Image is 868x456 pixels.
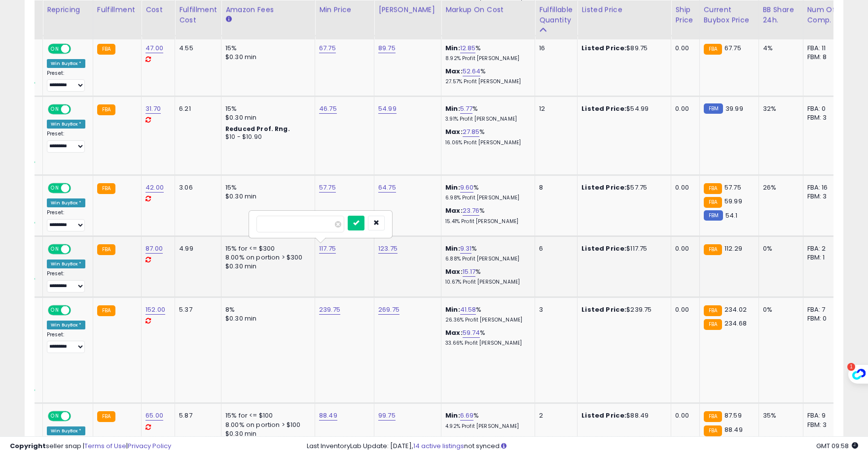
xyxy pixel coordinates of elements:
span: 234.68 [724,319,747,328]
div: 15% [225,104,307,113]
div: FBA: 0 [807,104,840,113]
span: ON [49,412,61,421]
div: 15% for <= $300 [225,244,307,253]
div: Current Buybox Price [704,4,755,25]
div: % [445,128,527,146]
p: 16.06% Profit [PERSON_NAME] [445,139,527,146]
div: FBA: 2 [807,244,840,253]
b: Max: [445,206,463,215]
div: 0.00 [675,305,691,314]
a: 65.00 [145,411,163,421]
div: 2 [539,411,570,420]
small: FBA [97,305,115,316]
a: 123.75 [378,244,398,254]
div: 12 [539,104,570,113]
div: $54.99 [581,104,663,113]
a: 88.49 [319,411,337,421]
b: Max: [445,66,463,76]
div: FBM: 3 [807,192,840,201]
small: FBA [704,411,722,422]
span: 112.29 [724,244,742,253]
div: Min Price [319,4,370,15]
a: 9.60 [460,183,474,193]
small: FBA [704,319,722,330]
small: FBA [97,183,115,194]
p: 15.41% Profit [PERSON_NAME] [445,218,527,225]
div: $10 - $10.90 [225,133,307,141]
div: % [445,67,527,85]
div: % [445,411,527,429]
a: 99.75 [378,411,396,421]
div: Win BuyBox * [47,426,85,435]
b: Listed Price: [581,43,626,53]
small: FBA [704,183,722,194]
span: 57.75 [724,183,741,192]
a: 89.75 [378,43,396,53]
div: 4.55 [179,44,214,53]
b: Min: [445,244,460,253]
span: OFF [70,44,85,53]
p: 10.67% Profit [PERSON_NAME] [445,279,527,286]
a: 31.70 [145,104,161,114]
p: 3.91% Profit [PERSON_NAME] [445,116,527,123]
a: 9.31 [460,244,472,254]
div: Preset: [47,331,85,354]
th: The percentage added to the cost of goods (COGS) that forms the calculator for Min & Max prices. [441,0,535,39]
b: Min: [445,104,460,113]
div: FBM: 3 [807,421,840,429]
span: ON [49,245,61,254]
div: $239.75 [581,305,663,314]
a: 15.17 [463,267,476,277]
a: 6.69 [460,411,474,421]
div: % [445,104,527,123]
strong: Copyright [10,441,46,451]
div: Cost [145,4,171,15]
span: 54.1 [725,211,738,220]
a: 5.77 [460,104,473,114]
small: FBA [704,44,722,55]
a: 27.85 [463,127,480,137]
div: 0% [763,305,796,314]
b: Min: [445,305,460,314]
div: 0.00 [675,104,691,113]
div: 8.00% on portion > $100 [225,421,307,429]
b: Reduced Prof. Rng. [225,125,290,133]
a: Terms of Use [84,441,126,451]
span: 234.02 [724,305,747,314]
span: 59.99 [724,196,742,206]
small: FBA [704,244,722,255]
div: Win BuyBox * [47,198,85,207]
span: ON [49,306,61,314]
b: Listed Price: [581,183,626,192]
div: FBA: 16 [807,183,840,192]
b: Min: [445,183,460,192]
p: 8.92% Profit [PERSON_NAME] [445,55,527,62]
div: % [445,305,527,324]
div: $88.49 [581,411,663,420]
div: % [445,244,527,262]
div: FBA: 11 [807,44,840,53]
small: FBA [97,44,115,55]
a: 42.00 [145,183,164,193]
div: 4.99 [179,244,214,253]
a: 52.64 [463,66,481,76]
a: 64.75 [378,183,396,193]
div: 6.21 [179,104,214,113]
div: Preset: [47,209,85,231]
div: Num of Comp. [807,4,843,25]
div: FBM: 8 [807,53,840,62]
a: 152.00 [145,305,165,315]
div: 6 [539,244,570,253]
span: ON [49,184,61,193]
div: $89.75 [581,44,663,53]
div: Fulfillment Cost [179,4,217,25]
div: Fulfillable Quantity [539,4,573,25]
div: [PERSON_NAME] [378,4,437,15]
div: Win BuyBox * [47,59,85,68]
div: 8% [225,305,307,314]
div: 8.00% on portion > $300 [225,253,307,262]
div: 0.00 [675,244,691,253]
a: Privacy Policy [128,441,171,451]
p: 6.88% Profit [PERSON_NAME] [445,256,527,262]
a: 59.74 [463,328,480,338]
